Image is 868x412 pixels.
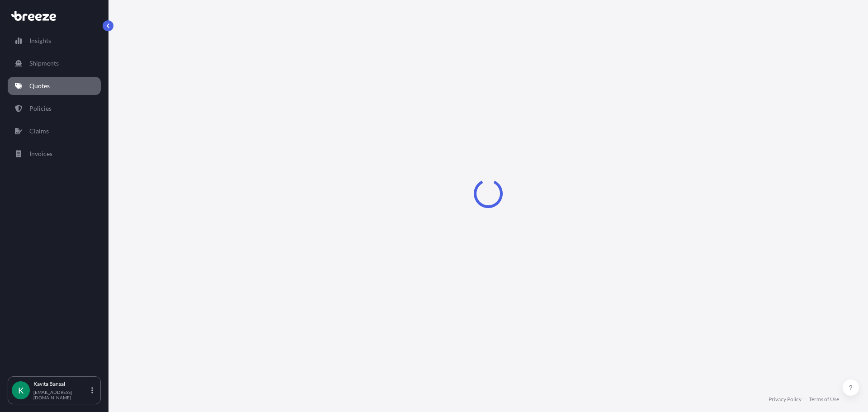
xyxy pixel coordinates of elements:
a: Policies [8,99,101,118]
span: K [18,386,24,395]
p: Kavita Bansal [33,380,90,388]
a: Privacy Policy [769,396,802,403]
a: Insights [8,32,101,50]
p: Invoices [29,149,52,158]
p: Claims [29,127,49,136]
p: Shipments [29,59,59,68]
p: [EMAIL_ADDRESS][DOMAIN_NAME] [33,389,90,400]
a: Terms of Use [809,396,839,403]
p: Quotes [29,81,50,90]
p: Policies [29,104,52,113]
a: Invoices [8,145,101,163]
a: Shipments [8,54,101,72]
p: Insights [29,36,51,45]
a: Quotes [8,77,101,95]
a: Claims [8,122,101,140]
